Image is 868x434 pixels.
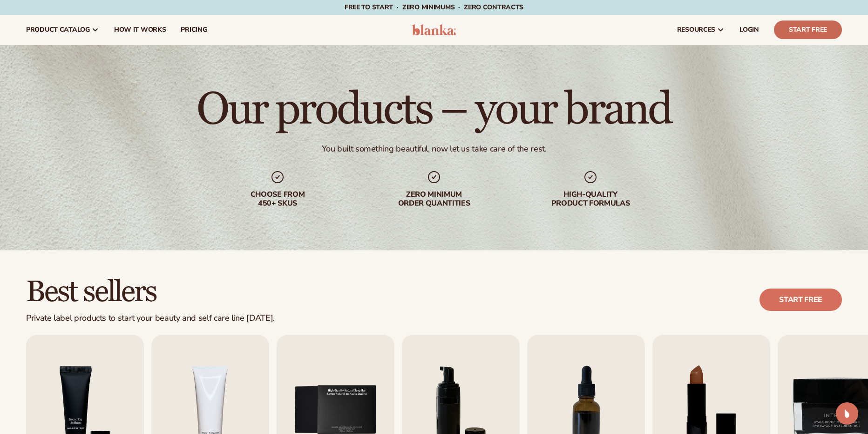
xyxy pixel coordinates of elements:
span: pricing [181,26,207,34]
a: How It Works [107,15,174,45]
h2: Best sellers [26,276,275,308]
div: Private label products to start your beauty and self care line [DATE]. [26,313,275,324]
span: Free to start · ZERO minimums · ZERO contracts [345,3,523,12]
span: product catalog [26,26,90,34]
a: Start Free [774,21,842,39]
div: High-quality product formulas [531,190,650,208]
a: LOGIN [732,15,766,45]
div: You built something beautiful, now let us take care of the rest. [322,144,547,154]
a: Start free [759,289,842,311]
div: Zero minimum order quantities [374,190,494,208]
span: resources [677,26,715,34]
span: How It Works [114,26,166,34]
div: Open Intercom Messenger [836,402,858,425]
div: Choose from 450+ Skus [218,190,337,208]
span: LOGIN [739,26,759,34]
h1: Our products – your brand [197,88,671,132]
a: product catalog [19,15,107,45]
a: pricing [173,15,214,45]
a: resources [670,15,732,45]
img: logo [412,24,456,35]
